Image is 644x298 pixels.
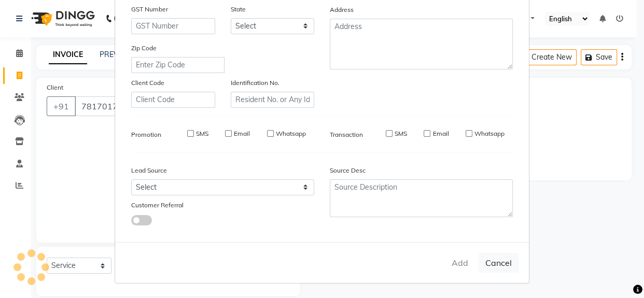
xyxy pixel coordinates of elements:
label: GST Number [131,5,168,14]
input: Resident No. or Any Id [231,92,315,108]
label: Identification No. [231,78,279,88]
label: Client Code [131,78,164,88]
label: Zip Code [131,44,157,53]
label: Source Desc [330,166,366,175]
label: Customer Referral [131,201,184,210]
label: Promotion [131,130,161,139]
label: SMS [196,129,208,138]
button: Cancel [479,253,519,273]
label: Whatsapp [276,129,306,138]
label: Address [330,5,354,15]
input: Enter Zip Code [131,57,225,73]
label: SMS [395,129,407,138]
input: GST Number [131,18,215,34]
label: State [231,5,246,14]
label: Email [234,129,250,138]
input: Client Code [131,92,215,108]
label: Lead Source [131,166,167,175]
label: Email [432,129,449,138]
label: Transaction [330,130,363,139]
label: Whatsapp [474,129,505,138]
